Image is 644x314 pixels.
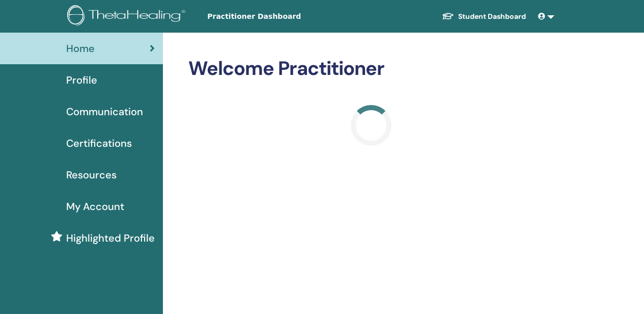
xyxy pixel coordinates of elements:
[66,230,155,246] span: Highlighted Profile
[66,167,117,182] span: Resources
[207,11,360,22] span: Practitioner Dashboard
[442,12,454,20] img: graduation-cap-white.svg
[66,41,95,56] span: Home
[434,7,534,26] a: Student Dashboard
[66,199,124,214] span: My Account
[188,57,554,81] h2: Welcome Practitioner
[67,5,189,28] img: logo.png
[66,104,143,119] span: Communication
[66,136,132,151] span: Certifications
[66,72,97,88] span: Profile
